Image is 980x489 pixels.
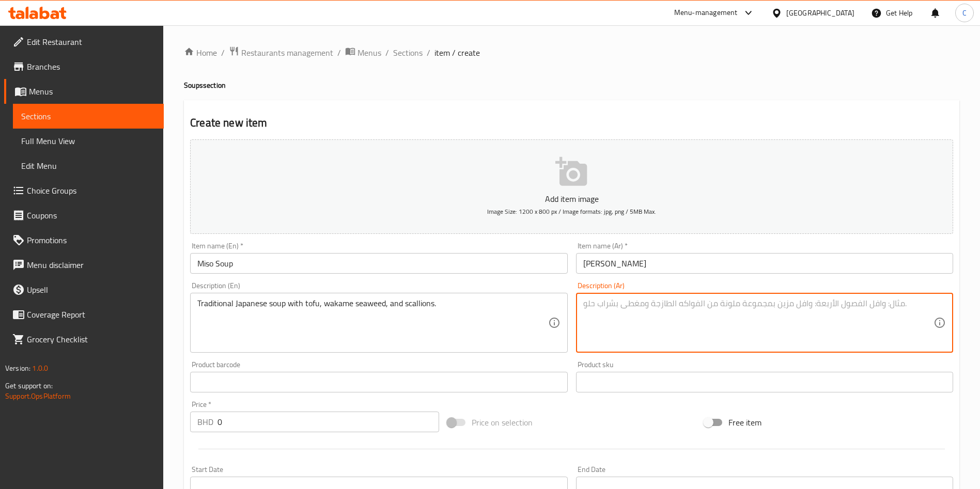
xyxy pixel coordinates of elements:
[5,361,30,375] span: Version:
[217,412,439,432] input: Please enter price
[27,184,155,197] span: Choice Groups
[27,234,155,246] span: Promotions
[4,277,164,302] a: Upsell
[345,46,381,59] a: Menus
[427,46,430,59] li: /
[27,308,155,321] span: Coverage Report
[21,160,155,172] span: Edit Menu
[13,129,164,153] a: Full Menu View
[29,85,155,98] span: Menus
[184,46,217,59] a: Home
[4,203,164,228] a: Coupons
[27,209,155,222] span: Coupons
[337,46,341,59] li: /
[221,46,225,59] li: /
[241,46,333,59] span: Restaurants management
[4,29,164,54] a: Edit Restaurant
[962,7,967,19] span: C
[27,333,155,345] span: Grocery Checklist
[385,46,389,59] li: /
[434,46,480,59] span: item / create
[27,259,155,271] span: Menu disclaimer
[27,36,155,48] span: Edit Restaurant
[13,104,164,129] a: Sections
[4,327,164,352] a: Grocery Checklist
[393,46,423,59] a: Sections
[190,139,953,234] button: Add item imageImage Size: 1200 x 800 px / Image formats: jpg, png / 5MB Max.
[197,298,548,348] textarea: Traditional Japanese soup with tofu, wakame seaweed, and scallions.
[190,372,567,392] input: Please enter product barcode
[357,46,381,59] span: Menus
[786,7,854,19] div: [GEOGRAPHIC_DATA]
[5,389,71,403] a: Support.OpsPlatform
[21,110,155,122] span: Sections
[229,46,333,59] a: Restaurants management
[576,253,953,274] input: Enter name Ar
[4,178,164,203] a: Choice Groups
[184,80,959,90] h4: Soups section
[4,79,164,104] a: Menus
[190,115,953,131] h2: Create new item
[21,135,155,147] span: Full Menu View
[5,379,53,392] span: Get support on:
[27,283,155,296] span: Upsell
[184,46,959,59] nav: breadcrumb
[190,253,567,274] input: Enter name En
[4,228,164,253] a: Promotions
[4,302,164,327] a: Coverage Report
[728,416,761,429] span: Free item
[487,206,656,217] span: Image Size: 1200 x 800 px / Image formats: jpg, png / 5MB Max.
[674,7,738,19] div: Menu-management
[576,372,953,392] input: Please enter product sku
[4,54,164,79] a: Branches
[4,253,164,277] a: Menu disclaimer
[13,153,164,178] a: Edit Menu
[197,416,213,428] p: BHD
[206,193,937,205] p: Add item image
[472,416,533,429] span: Price on selection
[32,361,48,375] span: 1.0.0
[27,60,155,73] span: Branches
